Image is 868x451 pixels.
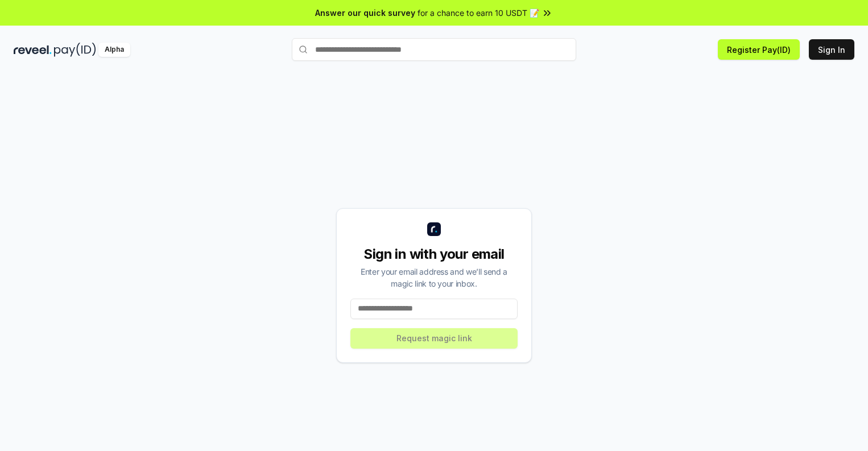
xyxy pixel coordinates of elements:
span: for a chance to earn 10 USDT 📝 [418,7,539,19]
img: logo_small [427,222,441,236]
div: Sign in with your email [350,245,518,263]
button: Sign In [809,39,854,60]
img: pay_id [54,43,96,57]
img: reveel_dark [14,43,52,57]
span: Answer our quick survey [315,7,415,19]
button: Register Pay(ID) [718,39,800,60]
div: Alpha [98,43,130,57]
div: Enter your email address and we’ll send a magic link to your inbox. [350,266,518,289]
